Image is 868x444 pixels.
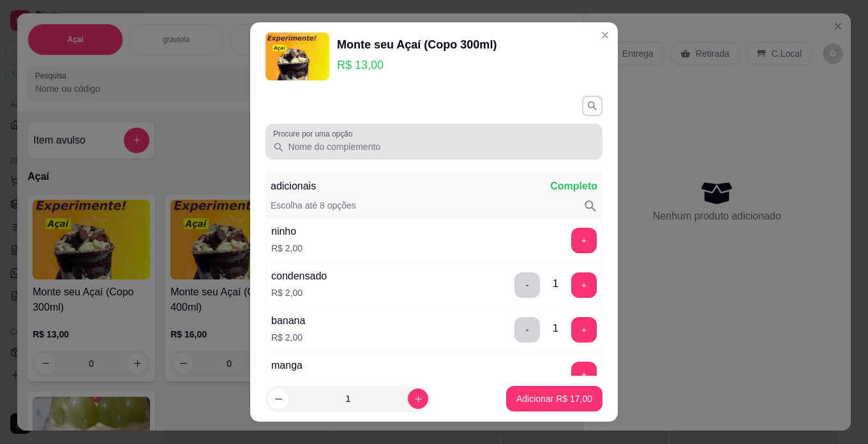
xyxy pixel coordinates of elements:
div: manga [271,358,303,373]
p: R$ 2,00 [271,286,327,299]
p: R$ 13,00 [337,56,497,74]
button: add [571,362,597,387]
button: Close [595,25,615,45]
img: product-image [266,33,329,80]
div: Monte seu Açaí (Copo 300ml) [337,36,497,54]
div: 1 [553,276,558,292]
button: add [571,228,597,253]
p: Completo [550,179,597,194]
div: condensado [271,269,327,284]
input: Procure por uma opção [284,140,595,153]
button: Adicionar R$ 17,00 [506,386,602,411]
p: Escolha até 8 opções [271,199,356,213]
button: delete [514,317,540,343]
button: delete [514,272,540,298]
button: add [571,317,597,343]
p: adicionais [271,179,316,194]
div: banana [271,313,305,329]
div: ninho [271,224,303,239]
button: add [571,272,597,298]
label: Procure por uma opção [273,128,357,139]
p: R$ 2,00 [271,331,305,344]
button: decrease-product-quantity [268,389,288,409]
div: 1 [553,321,558,336]
p: R$ 2,00 [271,242,303,255]
button: increase-product-quantity [408,389,428,409]
p: Adicionar R$ 17,00 [516,392,592,405]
